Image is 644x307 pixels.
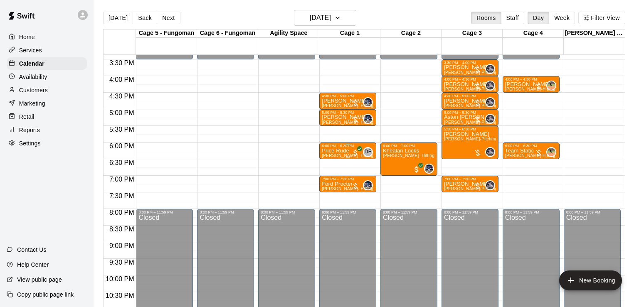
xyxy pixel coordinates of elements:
[363,180,373,190] div: Dalton Pyzer
[380,142,437,176] div: 6:00 PM – 7:00 PM: Dalton Pyzer- Hitting (60 Min)
[444,103,515,108] span: [PERSON_NAME]-Pitching (30 min)
[322,103,391,108] span: [PERSON_NAME]- Hitting (30 Min)
[19,46,42,54] p: Services
[366,97,373,107] span: Dalton Pyzer
[258,29,319,37] div: Agility Space
[322,94,374,98] div: 4:30 PM – 5:00 PM
[366,180,373,190] span: Dalton Pyzer
[486,148,494,156] img: Jake Buchanan
[107,142,136,150] span: 6:00 PM
[200,210,252,214] div: 8:00 PM – 11:59 PM
[489,147,495,157] span: Jake Buchanan
[485,180,495,190] div: Jake Buchanan
[383,153,452,158] span: [PERSON_NAME]- Hitting (60 Min)
[294,10,356,26] button: [DATE]
[104,292,136,299] span: 10:30 PM
[322,153,391,158] span: [PERSON_NAME]- Hitting (30 Min)
[319,93,376,109] div: 4:30 PM – 5:00 PM: Maddox Morris
[559,270,622,290] button: add
[489,64,495,74] span: Jake Buchanan
[7,124,87,136] a: Reports
[19,99,45,108] p: Marketing
[7,97,87,110] a: Marketing
[197,29,258,37] div: Cage 6 - Fungoman
[107,209,136,216] span: 8:00 PM
[444,210,496,214] div: 8:00 PM – 11:59 PM
[363,114,373,124] div: Dalton Pyzer
[107,176,136,183] span: 7:00 PM
[547,148,555,156] img: Juli King
[7,71,87,83] a: Availability
[107,76,136,83] span: 4:00 PM
[444,187,515,191] span: [PERSON_NAME]-Pitching (30 min)
[485,97,495,107] div: Jake Buchanan
[486,181,494,189] img: Jake Buchanan
[7,31,87,43] a: Home
[442,109,498,126] div: 5:00 PM – 5:30 PM: Aston Greco
[261,210,313,214] div: 8:00 PM – 11:59 PM
[107,126,136,133] span: 5:30 PM
[7,137,87,150] div: Settings
[550,81,556,91] span: Juli King
[547,81,555,90] img: Juli King
[444,70,515,75] span: [PERSON_NAME]-Pitching (30 min)
[489,114,495,124] span: Jake Buchanan
[412,165,421,174] span: All customers have paid
[564,29,625,37] div: [PERSON_NAME] - Agility
[442,176,498,192] div: 7:00 PM – 7:30 PM: Mason Littlejohn
[319,142,376,159] div: 6:00 PM – 6:30 PM: Price Rude
[19,33,35,41] p: Home
[442,126,498,159] div: 5:30 PM – 6:30 PM: Heather Manis
[383,144,435,148] div: 6:00 PM – 7:00 PM
[546,81,556,91] div: Juli King
[19,139,41,147] p: Settings
[107,259,136,266] span: 9:30 PM
[505,153,573,158] span: [PERSON_NAME]-Hitting (30 min)
[485,81,495,91] div: Jake Buchanan
[505,87,573,91] span: [PERSON_NAME]-Hitting (30 min)
[503,76,560,93] div: 4:00 PM – 4:30 PM: Madelyn Bryan
[442,59,498,76] div: 3:30 PM – 4:00 PM: Hayden Conley
[7,57,87,70] a: Calendar
[364,181,372,189] img: Dalton Pyzer
[503,29,564,37] div: Cage 4
[7,44,87,56] a: Services
[366,147,373,157] span: David Flores
[444,77,496,81] div: 4:00 PM – 4:30 PM
[550,147,556,157] span: Juli King
[351,149,360,157] span: All customers have paid
[442,93,498,109] div: 4:30 PM – 5:00 PM: Jagger Frederick
[7,111,87,123] a: Retail
[489,180,495,190] span: Jake Buchanan
[486,81,494,90] img: Jake Buchanan
[7,84,87,96] a: Customers
[104,275,136,282] span: 10:00 PM
[489,97,495,107] span: Jake Buchanan
[501,12,525,24] button: Staff
[442,76,498,93] div: 4:00 PM – 4:30 PM: Jobin Bryan
[17,275,62,284] p: View public page
[444,137,515,141] span: [PERSON_NAME]-Pitching (60 min)
[19,113,35,121] p: Retail
[485,147,495,157] div: Jake Buchanan
[322,177,374,181] div: 7:00 PM – 7:30 PM
[17,260,49,269] p: Help Center
[107,93,136,100] span: 4:30 PM
[138,210,190,214] div: 8:00 PM – 11:59 PM
[566,210,618,214] div: 8:00 PM – 11:59 PM
[365,148,372,156] span: DF
[489,81,495,91] span: Jake Buchanan
[310,12,331,24] h6: [DATE]
[444,94,496,98] div: 4:30 PM – 5:00 PM
[546,147,556,157] div: Juli King
[19,73,47,81] p: Availability
[364,115,372,123] img: Dalton Pyzer
[322,210,374,214] div: 8:00 PM – 11:59 PM
[157,12,180,24] button: Next
[425,165,433,173] img: Dalton Pyzer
